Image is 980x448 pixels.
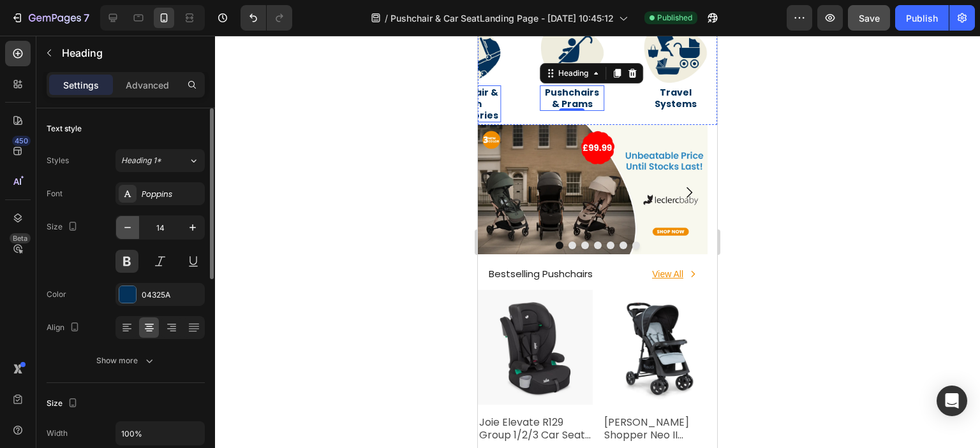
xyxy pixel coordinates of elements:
div: Open Intercom Messenger [937,386,967,416]
button: Dot [116,206,124,213]
div: Font [47,188,63,199]
button: Dot [129,206,137,213]
button: 7 [5,5,95,31]
a: Hauck Shopper Neo II Pushchair - Caviar/Silver [125,254,240,369]
a: Pushchairs & Prams [67,50,121,75]
p: Settings [63,78,99,92]
div: 450 [12,136,31,146]
button: Carousel Back Arrow [10,139,46,175]
div: Styles [47,155,69,166]
span: Heading 1* [121,155,161,166]
div: Color [47,289,66,300]
div: Show more [96,354,156,367]
div: Size [47,219,80,236]
p: Bestselling Pushchairs [11,232,129,245]
p: 7 [84,10,89,25]
span: / [385,11,388,25]
p: Advanced [126,78,169,92]
div: Undo/Redo [241,5,292,31]
span: Pushchair & Car SeatLanding Page - [DATE] 10:45:12 [390,11,614,25]
div: Text style [47,123,82,134]
span: Published [657,12,692,24]
a: View All [164,226,230,250]
div: Publish [906,11,938,25]
p: View All [174,233,205,244]
span: Save [859,13,880,24]
div: Align [47,319,82,336]
p: Heading [62,45,200,61]
div: Heading [78,32,113,43]
h2: [PERSON_NAME] Shopper Neo II Pushchair - Caviar/Silver [125,379,240,408]
button: Dot [154,206,162,213]
input: Auto [116,422,204,445]
div: Poppins [142,189,202,200]
button: Dot [142,206,149,213]
div: 04325A [142,289,202,301]
a: Travel Systems [177,50,219,75]
button: Dot [78,206,85,213]
iframe: Design area [478,36,717,448]
div: Size [47,395,80,412]
button: Save [848,5,890,31]
button: Carousel Next Arrow [193,139,229,175]
div: Width [47,428,68,439]
button: Show more [47,349,205,372]
button: Heading 1* [115,149,205,172]
button: Dot [103,206,111,213]
button: Dot [91,206,98,213]
button: Publish [895,5,949,31]
div: Beta [10,233,31,243]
